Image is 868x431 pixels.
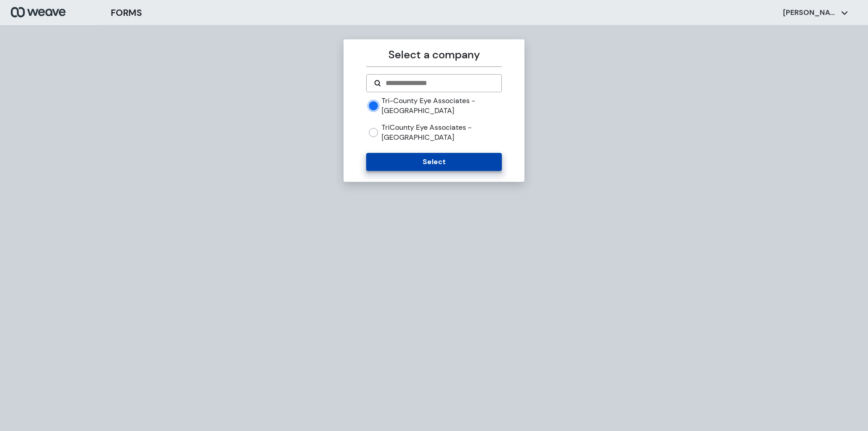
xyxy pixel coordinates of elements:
button: Select [366,153,501,171]
p: [PERSON_NAME] [783,8,837,18]
label: Tri-County Eye Associates - [GEOGRAPHIC_DATA] [382,96,501,115]
p: Select a company [366,47,501,63]
input: Search [385,78,494,89]
h3: FORMS [111,6,142,19]
label: TriCounty Eye Associates - [GEOGRAPHIC_DATA] [382,123,501,142]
